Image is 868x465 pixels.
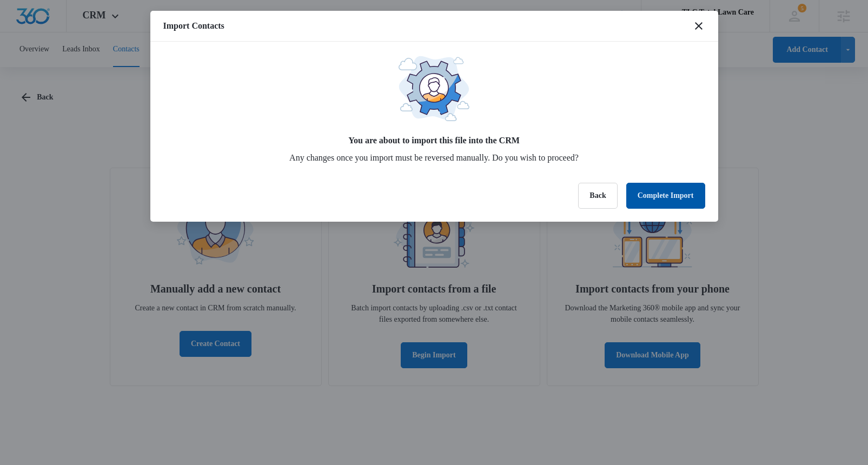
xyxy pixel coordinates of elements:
[163,19,224,32] h1: Import Contacts
[578,183,617,209] button: Back
[348,134,520,147] p: You are about to import this file into the CRM
[626,183,705,209] button: Complete Import
[692,19,705,32] button: close
[289,151,579,164] p: Any changes once you import must be reversed manually. Do you wish to proceed?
